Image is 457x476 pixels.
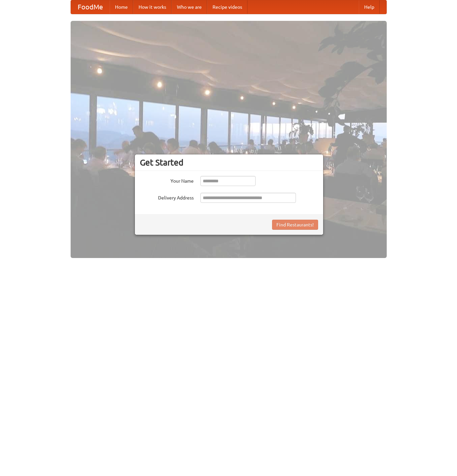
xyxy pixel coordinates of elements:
[110,0,133,14] a: Home
[207,0,247,14] a: Recipe videos
[133,0,172,14] a: How it works
[140,193,194,201] label: Delivery Address
[359,0,380,14] a: Help
[272,220,318,230] button: Find Restaurants!
[71,0,110,14] a: FoodMe
[140,157,318,168] h3: Get Started
[140,176,194,184] label: Your Name
[172,0,207,14] a: Who we are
